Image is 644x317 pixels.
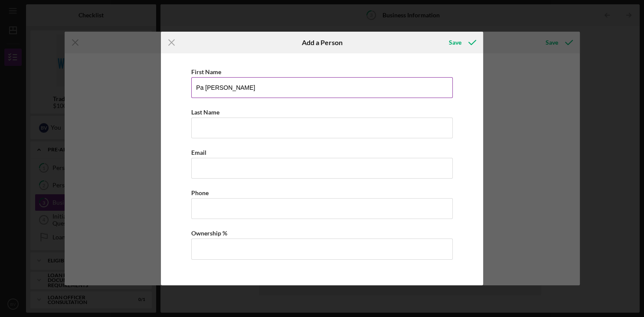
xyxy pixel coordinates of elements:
[302,39,343,46] h6: Add a Person
[191,68,221,75] label: First Name
[191,108,219,116] label: Last Name
[440,34,483,51] button: Save
[191,149,206,156] label: Email
[191,189,209,196] label: Phone
[191,229,227,237] label: Ownership %
[449,34,461,51] div: Save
